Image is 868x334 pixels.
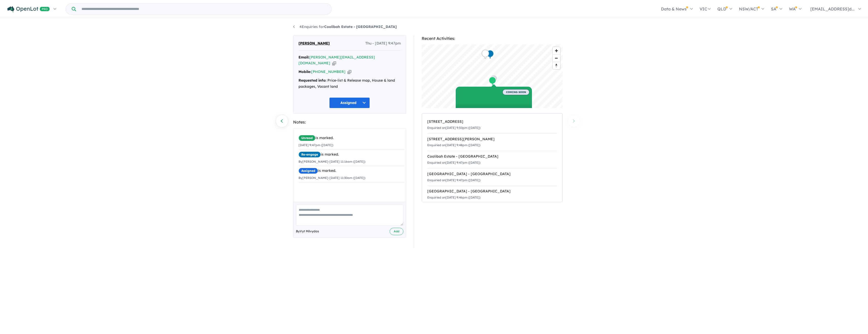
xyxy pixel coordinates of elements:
a: [STREET_ADDRESS]Enquiried on[DATE] 9:50pm ([DATE]) [427,116,557,134]
div: [STREET_ADDRESS][PERSON_NAME] [427,136,557,142]
a: Coolibah Estate - [GEOGRAPHIC_DATA]Enquiried on[DATE] 9:47pm ([DATE]) [427,151,557,169]
button: Add [390,228,403,235]
span: Re-engage [298,151,321,158]
span: Unread [298,135,315,141]
span: Assigned [298,168,318,174]
button: Zoom out [553,54,560,62]
div: is marked. [298,168,405,174]
small: Enquiried on [DATE] 9:47pm ([DATE]) [427,161,480,164]
strong: Mobile: [298,69,311,74]
div: is marked. [298,151,405,158]
span: COMING SOON [502,89,529,95]
div: Map marker [488,77,496,86]
strong: Coolibah Estate - [GEOGRAPHIC_DATA] [324,24,397,29]
small: By [PERSON_NAME] - [DATE] 11:16am ([DATE]) [298,160,365,163]
strong: Requested info: [298,78,326,83]
span: [EMAIL_ADDRESS]d... [810,6,855,11]
div: [GEOGRAPHIC_DATA] - [GEOGRAPHIC_DATA] [427,188,557,194]
div: Map marker [486,50,494,59]
small: Enquiried on [DATE] 9:46pm ([DATE]) [427,195,480,199]
a: [GEOGRAPHIC_DATA] - [GEOGRAPHIC_DATA]Enquiried on[DATE] 9:47pm ([DATE]) [427,168,557,186]
button: Copy [348,69,351,74]
div: Price-list & Release map, House & land packages, Vacant land [298,78,401,90]
strong: Email: [298,55,309,59]
div: Map marker [490,75,497,84]
a: [GEOGRAPHIC_DATA] - [GEOGRAPHIC_DATA]Enquiried on[DATE] 9:46pm ([DATE]) [427,186,557,203]
a: [PERSON_NAME][EMAIL_ADDRESS][DOMAIN_NAME] [298,55,375,66]
nav: breadcrumb [293,24,575,30]
input: Try estate name, suburb, builder or developer [77,4,330,14]
a: 4Enquiries forCoolibah Estate - [GEOGRAPHIC_DATA] [293,24,397,29]
div: Notes: [293,119,406,126]
div: [GEOGRAPHIC_DATA] - [GEOGRAPHIC_DATA] [427,171,557,177]
a: COMING SOON [456,87,532,125]
small: Enquiried on [DATE] 9:48pm ([DATE]) [427,143,480,147]
img: Openlot PRO Logo White [7,6,50,12]
button: Assigned [329,97,370,108]
span: [PERSON_NAME] [298,40,330,47]
canvas: Map [422,44,563,108]
button: Copy [332,60,336,66]
a: [PHONE_NUMBER] [311,69,345,74]
button: Reset bearing to north [553,62,560,69]
div: is marked. [298,135,405,141]
div: Map marker [481,50,489,59]
span: Reset bearing to north [553,62,560,69]
div: Recent Activities: [422,35,563,42]
button: Zoom in [553,47,560,54]
small: [DATE] 9:47pm ([DATE]) [298,143,333,147]
div: [STREET_ADDRESS] [427,119,557,125]
a: [STREET_ADDRESS][PERSON_NAME]Enquiried on[DATE] 9:48pm ([DATE]) [427,133,557,151]
div: Coolibah Estate - [GEOGRAPHIC_DATA] [427,154,557,160]
span: Thu - [DATE] 9:47pm [365,40,401,47]
small: By [PERSON_NAME] - [DATE] 11:30am ([DATE]) [298,176,365,180]
small: Enquiried on [DATE] 9:50pm ([DATE]) [427,126,480,130]
small: Enquiried on [DATE] 9:47pm ([DATE]) [427,178,480,182]
span: By Vyt Milvydas [296,229,319,234]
